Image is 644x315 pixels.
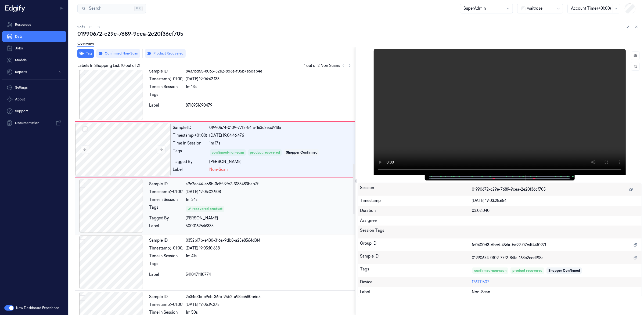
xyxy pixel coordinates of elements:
div: Tags [149,205,184,213]
span: 1 out of 2 Non Scans [304,62,353,69]
div: Duration [360,208,472,213]
div: Label [149,103,184,108]
span: Non-Scan [472,289,490,295]
div: Device [360,279,472,285]
div: Group ID [360,241,472,249]
button: Select row [80,183,85,188]
div: a9c2ec44-e68b-3c5f-9fc7-3185483bab7f [186,181,353,187]
div: [DATE] 19:05:19.275 [186,302,353,307]
div: Time in Session [149,253,184,259]
a: 176TP607 [472,280,489,284]
span: 5410471110774 [186,272,211,277]
div: [DATE] 19:03:28.654 [472,198,639,204]
button: Toggle Navigation [57,4,66,13]
div: Timestamp (+01:00) [173,133,207,138]
div: Sample ID [149,294,184,300]
a: Support [2,106,66,117]
a: Documentation [2,118,66,128]
a: Jobs [2,43,66,54]
span: Labels In Shopping List: 10 out of 21 [77,63,140,68]
div: Label [173,167,207,172]
div: [PERSON_NAME] [209,159,353,165]
div: Label [149,272,184,277]
button: Search⌘K [77,4,146,13]
span: Non-Scan [209,167,228,172]
span: 01990674-0109-77f2-84fa-163c2ecd918a [472,255,544,261]
div: Session Tags [360,228,472,236]
div: Time in Session [173,140,207,146]
div: Tagged By [173,159,207,165]
button: Select row [82,126,88,132]
div: 1m 17s [209,140,353,146]
div: Shopper Confirmed [286,150,318,155]
div: Tags [149,261,184,270]
div: Tagged By [149,215,184,221]
button: About [2,94,66,105]
div: Time in Session [149,84,184,90]
button: Tag [77,49,94,58]
div: [PERSON_NAME] [186,215,353,221]
div: recovered product [188,207,222,211]
div: 8437bd55-8065-32e2-8d3e-f05b7e6dab4e [186,68,353,74]
div: Sample ID [173,125,207,131]
a: Data [2,31,66,42]
div: Time in Session [149,197,184,202]
div: [DATE] 19:05:02.908 [186,189,353,195]
a: Models [2,55,66,66]
div: Sample ID [360,254,472,262]
div: 2c34c81e-e9cb-36fe-95b2-a98cc680b6d5 [186,294,353,300]
div: Timestamp [360,198,472,204]
div: 0352b17b-e430-316a-9db8-a25e8564d3f4 [186,238,353,243]
div: Tags [149,92,184,100]
div: 01990672-c29e-7689-9cea-2e20f36cf705 [77,30,640,38]
div: confirmed-non-scan [474,268,506,273]
div: Sample ID [149,68,184,74]
div: Assignee [360,218,639,223]
div: Tags [360,266,472,275]
div: confirmed-non-scan [212,150,244,155]
div: Session [360,185,472,194]
div: 01990674-0109-77f2-84fa-163c2ecd918a [209,125,353,131]
button: Product Recovered [145,49,186,58]
a: Settings [2,82,66,93]
div: [DATE] 19:04:42.133 [186,76,353,82]
div: Label [360,289,472,295]
button: Reports [2,67,66,77]
span: Search [87,6,101,11]
div: Timestamp (+01:00) [149,302,184,307]
a: Overview [77,41,94,47]
div: product recovered [512,268,542,273]
span: 8718951690479 [186,103,212,108]
span: 5000169646335 [186,223,214,229]
div: Shopper Confirmed [548,268,580,273]
div: 1m 41s [186,253,353,259]
div: Label [149,223,184,229]
button: Select row [80,70,85,75]
div: 03:02.040 [472,208,639,213]
div: Sample ID [149,181,184,187]
button: Select row [80,239,85,244]
div: Timestamp (+01:00) [149,245,184,251]
span: 1 of 1 [77,25,85,29]
div: Tags [173,148,207,157]
button: Select row [80,295,85,301]
div: Timestamp (+01:00) [149,189,184,195]
span: 01990672-c29e-7689-9cea-2e20f36cf705 [472,187,546,192]
button: Confirmed Non-Scan [96,49,140,58]
div: [DATE] 19:05:10.638 [186,245,353,251]
a: Resources [2,19,66,30]
div: Timestamp (+01:00) [149,76,184,82]
div: 1m 13s [186,84,353,90]
div: Sample ID [149,238,184,243]
span: 1e0400d3-dbc6-456a-ba99-07c4f44f097f [472,242,546,248]
div: 1m 34s [186,197,353,202]
div: product recovered [250,150,280,155]
div: [DATE] 19:04:46.476 [209,133,353,138]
